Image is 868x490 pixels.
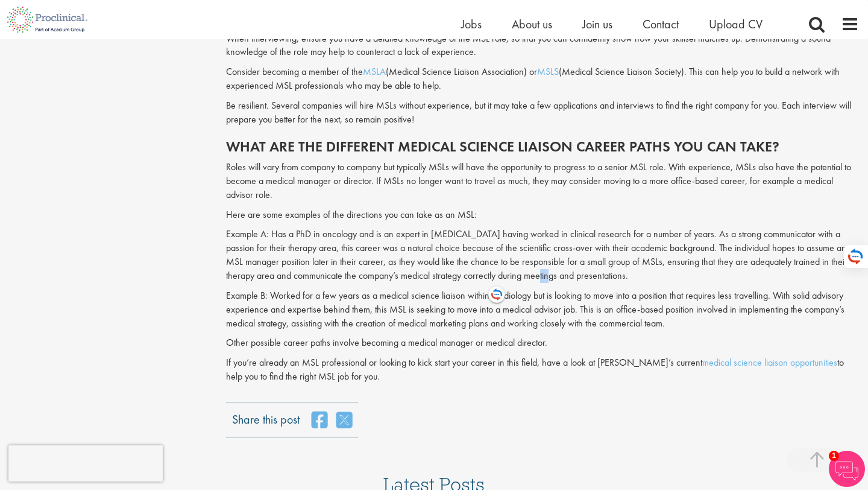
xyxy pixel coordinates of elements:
[363,65,386,78] a: MSLA
[232,411,300,419] label: Share this post
[226,32,859,60] p: When interviewing, ensure you have a detailed knowledge of the MSL role, so that you can confiden...
[461,16,482,32] a: Jobs
[829,451,865,487] img: Chatbot
[226,227,859,282] p: Example A: Has a PhD in oncology and is an expert in [MEDICAL_DATA] having worked in clinical res...
[582,16,612,32] a: Join us
[336,411,352,429] a: share on twitter
[512,16,552,32] a: About us
[226,208,859,222] p: Here are some examples of the directions you can take as an MSL:
[226,139,859,154] h2: What are the different medical science liaison career paths you can take?
[226,99,859,127] p: Be resilient. Several companies will hire MSLs without experience, but it may take a few applicat...
[643,16,679,32] a: Contact
[226,161,859,202] p: Roles will vary from company to company but typically MSLs will have the opportunity to progress ...
[312,411,327,429] a: share on facebook
[537,65,559,78] a: MSLS
[226,289,859,331] p: Example B: Worked for a few years as a medical science liaison within cardiology but is looking t...
[829,451,839,461] span: 1
[226,65,859,93] p: Consider becoming a member of the (Medical Science Liaison Association) or (Medical Science Liais...
[226,336,859,350] p: Other possible career paths involve becoming a medical manager or medical director.
[709,16,763,32] a: Upload CV
[226,356,859,384] p: If you’re already an MSL professional or looking to kick start your career in this field, have a ...
[8,445,163,482] iframe: reCAPTCHA
[702,356,837,369] a: medical science liaison opportunities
